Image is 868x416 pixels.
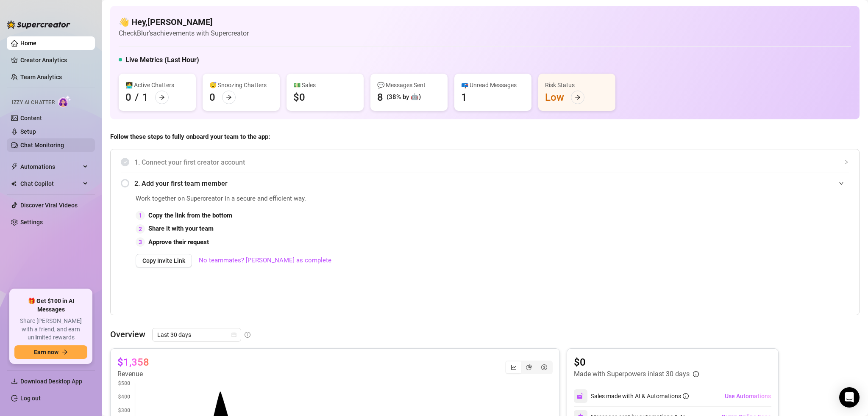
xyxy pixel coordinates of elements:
[293,80,357,90] div: 💵 Sales
[20,53,88,67] a: Creator Analytics
[20,395,41,402] a: Log out
[121,152,849,173] div: 1. Connect your first creator account
[545,80,609,90] div: Risk Status
[511,364,517,370] span: line-chart
[125,80,189,90] div: 👩‍💻 Active Chatters
[14,317,87,342] span: Share [PERSON_NAME] with a friend, and earn unlimited rewards
[142,257,185,264] span: Copy Invite Link
[541,364,547,370] span: dollar-circle
[679,194,849,302] iframe: Adding Team Members
[136,254,192,267] button: Copy Invite Link
[117,355,149,369] article: $1,358
[199,256,331,266] a: No teammates? [PERSON_NAME] as complete
[505,361,553,374] div: segmented control
[20,202,78,209] a: Discover Viral Videos
[14,297,87,314] span: 🎁 Get $100 in AI Messages
[34,349,58,355] span: Earn now
[377,80,441,90] div: 💬 Messages Sent
[725,393,771,399] span: Use Automations
[693,371,699,377] span: info-circle
[148,225,214,232] strong: Share it with your team
[683,393,689,399] span: info-circle
[119,28,249,39] article: Check Blur's achievements with Supercreator
[574,369,690,379] article: Made with Superpowers in last 30 days
[11,181,17,187] img: Chat Copilot
[134,157,849,168] span: 1. Connect your first creator account
[62,349,68,355] span: arrow-right
[209,91,215,104] div: 0
[110,133,270,141] strong: Follow these steps to fully onboard your team to the app:
[377,91,383,104] div: 8
[724,389,771,403] button: Use Automations
[142,91,148,104] div: 1
[844,160,849,165] span: collapsed
[119,16,249,28] h4: 👋 Hey, [PERSON_NAME]
[159,94,165,100] span: arrow-right
[577,392,584,400] img: svg%3e
[134,178,849,189] span: 2. Add your first team member
[20,219,43,226] a: Settings
[7,20,70,29] img: logo-BBDzfeDw.svg
[20,128,36,135] a: Setup
[20,142,64,149] a: Chat Monitoring
[591,391,689,401] div: Sales made with AI & Automations
[387,92,421,102] div: (38% by 🤖)
[148,212,232,219] strong: Copy the link from the bottom
[461,91,467,104] div: 1
[575,94,581,100] span: arrow-right
[58,95,71,107] img: AI Chatter
[20,115,42,121] a: Content
[293,91,305,104] div: $0
[14,345,87,359] button: Earn nowarrow-right
[157,328,236,341] span: Last 30 days
[226,94,232,100] span: arrow-right
[20,160,81,174] span: Automations
[245,332,250,338] span: info-circle
[20,74,62,80] a: Team Analytics
[136,211,145,220] div: 1
[11,378,18,385] span: download
[20,378,82,385] span: Download Desktop App
[125,91,131,104] div: 0
[461,80,525,90] div: 📪 Unread Messages
[110,328,145,341] article: Overview
[11,163,18,170] span: thunderbolt
[20,177,81,190] span: Chat Copilot
[526,364,532,370] span: pie-chart
[839,387,860,408] div: Open Intercom Messenger
[209,80,273,90] div: 😴 Snoozing Chatters
[136,224,145,234] div: 2
[136,237,145,247] div: 3
[839,181,844,186] span: expanded
[117,369,149,379] article: Revenue
[12,99,55,107] span: Izzy AI Chatter
[136,194,658,204] span: Work together on Supercreator in a secure and efficient way.
[148,238,209,246] strong: Approve their request
[574,355,699,369] article: $0
[125,55,199,65] h5: Live Metrics (Last Hour)
[20,40,36,47] a: Home
[231,332,236,337] span: calendar
[121,173,849,194] div: 2. Add your first team member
